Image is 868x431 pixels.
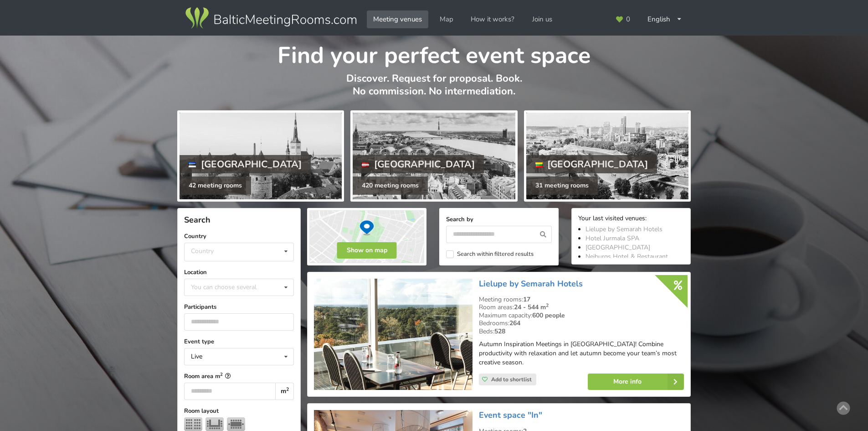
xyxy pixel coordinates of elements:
div: You can choose several [189,282,277,292]
a: Lielupe by Semarah Hotels [479,278,583,289]
div: English [641,10,688,28]
a: How it works? [464,10,521,28]
label: Event type [184,337,294,346]
span: Search [184,214,211,225]
a: [GEOGRAPHIC_DATA] 42 meeting rooms [177,110,344,202]
a: Map [433,10,460,28]
label: Search by [446,215,552,224]
strong: 528 [494,327,505,336]
strong: 264 [509,319,520,327]
img: Hotel | Jurmala | Lielupe by Semarah Hotels [314,279,472,390]
a: Lielupe by Semarah Hotels [586,225,663,234]
a: Neiburgs Hotel & Restaurant [586,252,668,261]
div: Your last visited venues: [578,215,684,223]
img: Baltic Meeting Rooms [184,5,358,31]
a: Event space "In" [479,410,542,421]
div: 420 meeting rooms [353,177,428,195]
div: m [275,383,294,400]
div: Bedrooms: [479,319,684,327]
div: Meeting rooms: [479,296,684,304]
label: Room area m [184,372,294,381]
a: Meeting venues [367,10,428,28]
a: More info [588,374,684,390]
h1: Find your perfect event space [177,36,691,70]
span: 0 [626,16,630,23]
img: Boardroom [227,417,245,431]
p: Discover. Request for proposal. Book. No commission. No intermediation. [177,72,691,107]
div: Maximum capacity: [479,312,684,320]
div: Live [191,353,202,360]
div: 42 meeting rooms [180,177,251,195]
a: [GEOGRAPHIC_DATA] [586,243,650,252]
a: [GEOGRAPHIC_DATA] 420 meeting rooms [350,110,517,202]
sup: 2 [220,371,223,377]
div: [GEOGRAPHIC_DATA] [180,155,311,173]
img: U-shape [205,417,224,431]
p: Autumn Inspiration Meetings in [GEOGRAPHIC_DATA]! Combine productivity with relaxation and let au... [479,340,684,367]
div: Country [191,247,214,255]
div: Room areas: [479,303,684,312]
sup: 2 [286,386,289,393]
span: Add to shortlist [491,376,532,383]
a: Join us [526,10,559,28]
label: Country [184,232,294,241]
label: Search within filtered results [446,250,534,258]
div: Beds: [479,327,684,336]
sup: 2 [546,302,549,309]
strong: 600 people [532,311,565,320]
strong: 17 [523,295,530,304]
img: Show on map [307,208,426,265]
label: Location [184,268,294,277]
button: Show on map [337,242,397,259]
strong: 24 - 544 m [514,303,549,312]
label: Room layout [184,406,294,415]
div: [GEOGRAPHIC_DATA] [526,155,657,173]
label: Participants [184,302,294,312]
a: Hotel Jurmala SPA [586,234,639,243]
div: [GEOGRAPHIC_DATA] [353,155,484,173]
a: [GEOGRAPHIC_DATA] 31 meeting rooms [524,110,691,202]
div: 31 meeting rooms [526,177,598,195]
img: Theater [184,417,202,431]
